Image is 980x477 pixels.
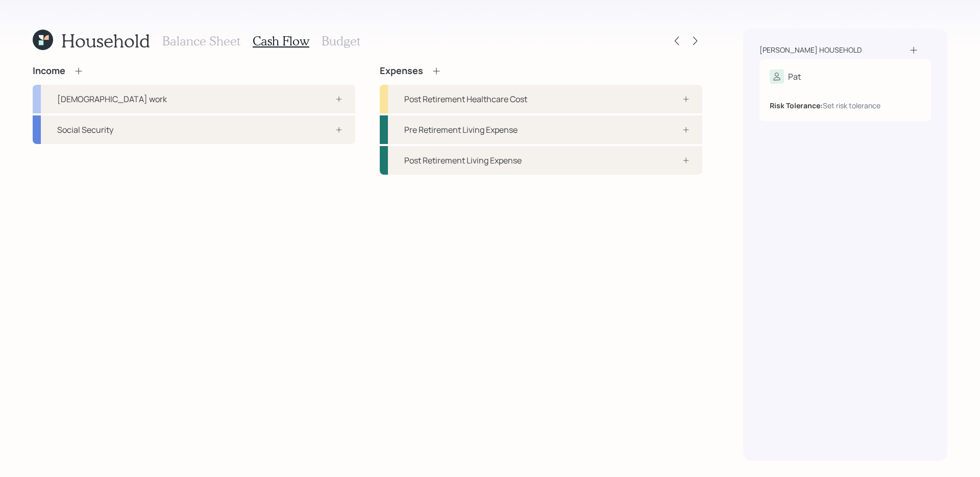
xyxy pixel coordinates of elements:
[404,154,522,166] div: Post Retirement Living Expense
[759,45,862,55] div: [PERSON_NAME] household
[322,34,360,49] h3: Budget
[162,34,240,49] h3: Balance Sheet
[61,30,150,52] h1: Household
[404,93,527,105] div: Post Retirement Healthcare Cost
[57,93,167,105] div: [DEMOGRAPHIC_DATA] work
[57,124,113,136] div: Social Security
[404,124,518,136] div: Pre Retirement Living Expense
[823,100,880,111] div: Set risk tolerance
[788,70,801,83] div: Pat
[770,101,823,110] b: Risk Tolerance:
[33,65,65,77] h4: Income
[253,34,309,49] h3: Cash Flow
[380,65,423,77] h4: Expenses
